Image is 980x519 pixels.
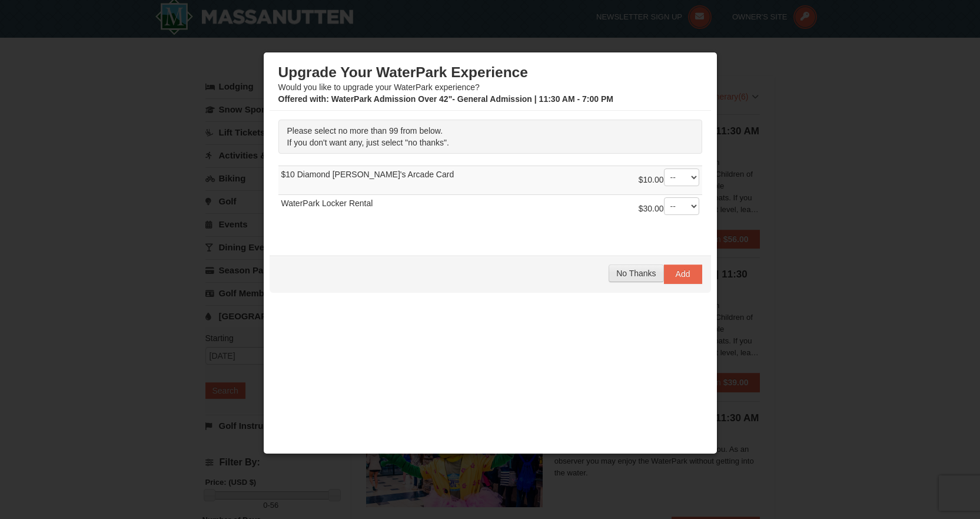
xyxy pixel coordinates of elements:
[639,168,699,192] div: $10.00
[639,197,699,221] div: $30.00
[278,64,702,81] h3: Upgrade Your WaterPark Experience
[676,269,690,279] span: Add
[278,94,327,104] span: Offered with
[609,265,663,282] button: No Thanks
[278,195,702,224] td: WaterPark Locker Rental
[287,126,443,135] span: Please select no more than 99 from below.
[278,64,702,105] div: Would you like to upgrade your WaterPark experience?
[278,166,702,195] td: $10 Diamond [PERSON_NAME]'s Arcade Card
[664,265,702,283] button: Add
[278,94,613,104] strong: : WaterPark Admission Over 42"- General Admission | 11:30 AM - 7:00 PM
[616,269,656,278] span: No Thanks
[287,138,449,147] span: If you don't want any, just select "no thanks".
